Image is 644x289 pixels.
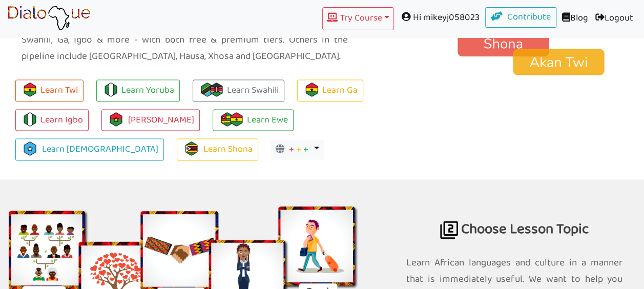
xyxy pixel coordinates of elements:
[23,82,37,96] img: flag-ghana.106b55d9.png
[184,141,198,155] img: zimbabwe.93903875.png
[230,112,243,126] img: flag-ghana.106b55d9.png
[440,221,458,239] img: africa language for business travel
[406,179,622,249] h2: Choose Lesson Topic
[104,82,118,96] img: flag-nigeria.710e75b6.png
[101,109,200,131] a: [PERSON_NAME]
[296,141,301,157] span: +
[556,7,592,30] a: Blog
[213,109,294,131] a: Learn Ewe
[200,82,214,96] img: flag-tanzania.fe228584.png
[7,6,91,31] img: learn African language platform app
[394,7,485,28] span: Hi mikeyj058023
[15,109,89,131] a: Learn Igbo
[305,82,319,96] img: flag-ghana.106b55d9.png
[288,141,294,157] span: +
[297,79,363,101] a: Learn Ga
[592,7,637,30] a: Logout
[96,79,180,101] a: Learn Yoruba
[15,79,84,101] button: Learn Twi
[23,112,37,126] img: flag-nigeria.710e75b6.png
[220,112,234,126] img: togo.0c01db91.png
[109,112,123,126] img: burkina-faso.42b537ce.png
[177,138,258,160] a: Learn Shona
[485,7,557,28] a: Contribute
[303,141,308,157] span: +
[193,79,284,101] a: Learn Swahili
[23,141,37,155] img: somalia.d5236246.png
[322,7,394,30] button: Try Course
[210,82,223,96] img: kenya.f9bac8fe.png
[15,138,164,160] a: Learn [DEMOGRAPHIC_DATA]
[271,139,324,160] button: + + +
